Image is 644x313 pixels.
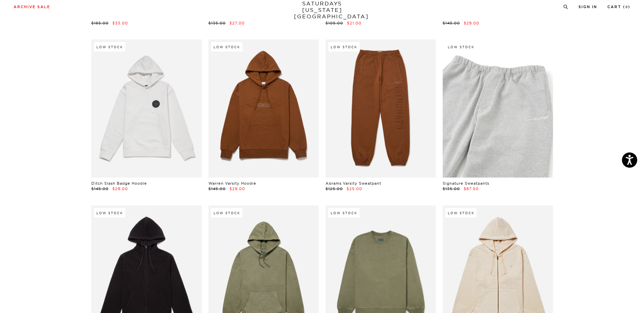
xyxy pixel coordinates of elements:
[211,208,242,218] div: Low Stock
[208,21,226,25] span: $135.00
[112,21,128,25] span: $33.00
[578,5,597,9] a: Sign In
[326,21,343,25] span: $105.00
[229,21,245,25] span: $27.00
[464,21,479,25] span: $29.00
[445,208,477,218] div: Low Stock
[347,21,362,25] span: $21.00
[347,186,362,191] span: $25.00
[294,0,350,20] a: SATURDAYS[US_STATE][GEOGRAPHIC_DATA]
[112,186,128,191] span: $29.00
[91,21,109,25] span: $165.00
[91,186,109,191] span: $145.00
[625,6,628,9] small: 0
[443,186,460,191] span: $135.00
[328,208,360,218] div: Low Stock
[211,42,242,52] div: Low Stock
[443,21,460,25] span: $145.00
[464,186,479,191] span: $67.50
[94,42,125,52] div: Low Stock
[607,5,630,9] a: Cart (0)
[208,181,256,186] a: Warren Varsity Hoodie
[229,186,245,191] span: $29.00
[326,181,381,186] a: Abrams Varsity Sweatpant
[208,186,226,191] span: $145.00
[91,181,147,186] a: Ditch Slash Badge Hoodie
[94,208,125,218] div: Low Stock
[445,42,477,52] div: Low Stock
[443,181,489,186] a: Signature Sweatpants
[328,42,360,52] div: Low Stock
[14,5,50,9] a: Archive Sale
[326,186,343,191] span: $125.00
